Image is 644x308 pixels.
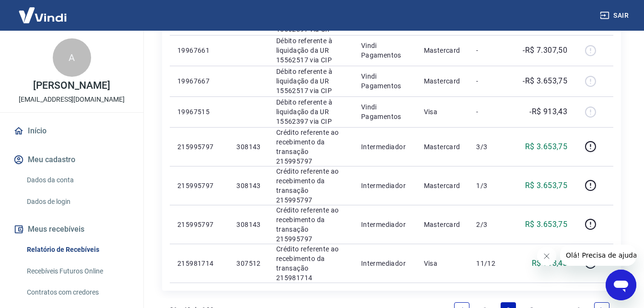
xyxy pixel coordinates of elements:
p: -R$ 3.653,75 [523,75,567,87]
p: 1/3 [476,181,504,190]
p: 2/3 [476,220,504,229]
p: Crédito referente ao recebimento da transação 215995797 [276,205,346,244]
p: Mastercard [424,46,461,55]
p: 3/3 [476,142,504,152]
p: Mastercard [424,181,461,190]
p: Intermediador [361,220,409,229]
p: 308143 [236,220,260,229]
p: R$ 3.653,75 [525,180,567,191]
p: Vindi Pagamentos [361,102,409,121]
p: - [476,107,504,117]
p: 215981714 [177,259,221,268]
p: -R$ 7.307,50 [523,45,567,56]
a: Dados de login [23,192,132,212]
p: Intermediador [361,181,409,190]
iframe: Fechar mensagem [537,247,556,266]
iframe: Botão para abrir a janela de mensagens [606,270,636,300]
button: Sair [598,7,632,24]
p: R$ 913,43 [532,258,568,269]
p: 215995797 [177,220,221,229]
p: Débito referente à liquidação da UR 15562517 via CIP [276,67,346,95]
p: R$ 3.653,75 [525,141,567,153]
button: Meus recebíveis [12,219,132,240]
p: 307512 [236,259,260,268]
p: Crédito referente ao recebimento da transação 215981714 [276,244,346,283]
p: Mastercard [424,220,461,229]
p: Vindi Pagamentos [361,41,409,60]
p: Mastercard [424,142,461,152]
p: 19967515 [177,107,221,117]
p: 19967661 [177,46,221,55]
div: A [53,38,91,77]
p: [EMAIL_ADDRESS][DOMAIN_NAME] [19,95,125,105]
p: Débito referente à liquidação da UR 15562517 via CIP [276,36,346,65]
p: -R$ 913,43 [529,106,567,118]
p: Visa [424,107,461,117]
p: Visa [424,259,461,268]
p: Vindi Pagamentos [361,71,409,91]
p: Débito referente à liquidação da UR 15562397 via CIP [276,97,346,126]
span: Olá! Precisa de ajuda? [6,7,81,14]
a: Dados da conta [23,170,132,190]
button: Meu cadastro [12,149,132,170]
iframe: Mensagem da empresa [560,245,636,266]
p: [PERSON_NAME] [33,81,110,91]
p: 308143 [236,181,260,190]
p: Crédito referente ao recebimento da transação 215995797 [276,166,346,205]
p: Intermediador [361,142,409,152]
p: - [476,46,504,55]
img: Vindi [12,0,74,30]
a: Relatório de Recebíveis [23,240,132,260]
p: 215995797 [177,142,221,152]
p: 308143 [236,142,260,152]
p: 11/12 [476,259,504,268]
p: 19967667 [177,76,221,86]
p: Crédito referente ao recebimento da transação 215995797 [276,128,346,166]
p: R$ 3.653,75 [525,219,567,230]
a: Contratos com credores [23,283,132,302]
p: Mastercard [424,76,461,86]
a: Recebíveis Futuros Online [23,261,132,281]
a: Início [12,120,132,142]
p: Intermediador [361,259,409,268]
p: 215995797 [177,181,221,190]
p: - [476,76,504,86]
